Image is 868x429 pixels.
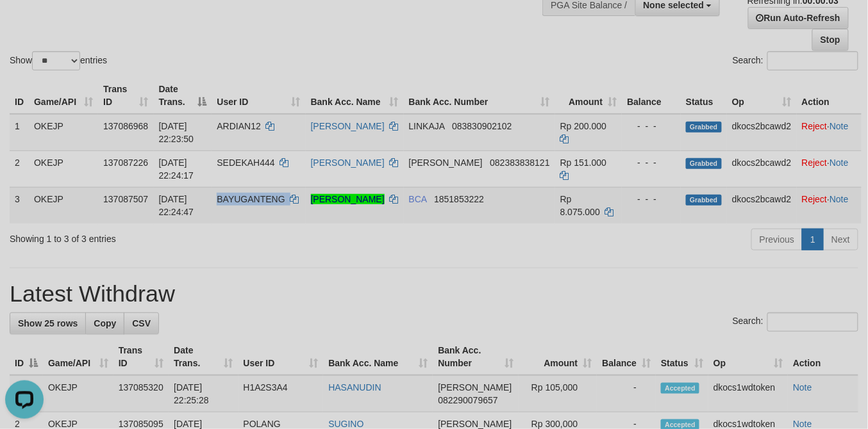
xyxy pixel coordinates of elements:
div: - - - [627,120,676,133]
span: [PERSON_NAME] [438,382,512,393]
td: [DATE] 22:25:28 [169,375,238,412]
th: Balance: activate to sort column ascending [597,339,656,375]
span: Accepted [661,383,699,394]
th: Balance [622,77,681,114]
label: Search: [733,51,858,70]
span: Copy [94,318,116,328]
a: Reject [802,121,828,131]
td: 1 [10,114,29,151]
span: Rp 8.075.000 [560,194,600,217]
span: ARDIAN12 [217,121,260,131]
a: HASANUDIN [328,382,381,393]
td: 3 [10,187,29,223]
td: H1A2S3A4 [238,375,324,412]
span: [DATE] 22:24:17 [159,158,194,181]
a: CSV [124,312,159,334]
a: Run Auto-Refresh [748,7,849,29]
th: Op: activate to sort column ascending [727,77,797,114]
td: dkocs2bcawd2 [727,114,797,151]
span: Copy 082290079657 to clipboard [438,395,497,405]
select: Showentries [32,51,80,70]
span: Grabbed [686,122,722,133]
td: dkocs2bcawd2 [727,187,797,223]
a: Show 25 rows [10,312,86,334]
input: Search: [767,51,858,70]
th: Date Trans.: activate to sort column ascending [169,339,238,375]
td: dkocs1wdtoken [708,375,788,412]
td: · [797,150,862,187]
span: Copy 1851853222 to clipboard [434,194,484,204]
a: Previous [751,229,803,250]
th: Action [797,77,862,114]
th: Trans ID: activate to sort column ascending [98,77,153,114]
h1: Latest Withdraw [10,281,858,307]
span: Rp 151.000 [560,158,606,168]
a: [PERSON_NAME] [311,158,385,168]
span: Copy 083830902102 to clipboard [452,121,512,131]
span: Rp 200.000 [560,121,606,131]
th: Date Trans.: activate to sort column descending [154,77,212,114]
span: Grabbed [686,158,722,169]
a: Reject [802,158,828,168]
a: Reject [802,194,828,204]
th: Status: activate to sort column ascending [656,339,708,375]
span: [PERSON_NAME] [409,158,483,168]
span: 137087507 [103,194,148,204]
a: [PERSON_NAME] [311,194,385,204]
th: Trans ID: activate to sort column ascending [113,339,169,375]
label: Search: [733,312,858,332]
td: dkocs2bcawd2 [727,150,797,187]
th: ID: activate to sort column descending [10,339,43,375]
a: Next [823,229,858,250]
td: OKEJP [29,114,98,151]
td: OKEJP [29,187,98,223]
th: Bank Acc. Name: activate to sort column ascending [306,77,404,114]
th: User ID: activate to sort column ascending [212,77,305,114]
a: [PERSON_NAME] [311,121,385,131]
th: User ID: activate to sort column ascending [238,339,324,375]
td: OKEJP [29,150,98,187]
th: Bank Acc. Name: activate to sort column ascending [323,339,433,375]
th: Game/API: activate to sort column ascending [29,77,98,114]
span: BCA [409,194,427,204]
th: Status [681,77,727,114]
a: Note [830,121,849,131]
div: - - - [627,193,676,206]
th: Bank Acc. Number: activate to sort column ascending [404,77,555,114]
a: Note [793,419,812,429]
span: [DATE] 22:23:50 [159,121,194,144]
span: [PERSON_NAME] [438,419,512,429]
a: SUGINO [328,419,363,429]
td: 137085320 [113,375,169,412]
a: Copy [85,312,124,334]
a: 1 [802,229,824,250]
span: 137086968 [103,121,148,131]
span: [DATE] 22:24:47 [159,194,194,217]
span: Grabbed [686,195,722,206]
a: Note [793,382,812,393]
span: SEDEKAH444 [217,158,274,168]
span: LINKAJA [409,121,445,131]
td: · [797,114,862,151]
a: Note [830,158,849,168]
th: ID [10,77,29,114]
td: Rp 105,000 [519,375,597,412]
th: Bank Acc. Number: activate to sort column ascending [433,339,519,375]
span: Show 25 rows [18,318,78,328]
td: · [797,187,862,223]
td: OKEJP [43,375,113,412]
a: Note [830,194,849,204]
label: Show entries [10,51,107,70]
span: Copy 082383838121 to clipboard [490,158,549,168]
span: CSV [132,318,151,328]
span: BAYUGANTENG [217,194,285,204]
th: Amount: activate to sort column ascending [555,77,622,114]
td: - [597,375,656,412]
th: Action [788,339,858,375]
button: Open LiveChat chat widget [5,5,44,44]
span: 137087226 [103,158,148,168]
div: - - - [627,156,676,169]
div: Showing 1 to 3 of 3 entries [10,227,352,245]
th: Game/API: activate to sort column ascending [43,339,113,375]
td: 2 [10,150,29,187]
